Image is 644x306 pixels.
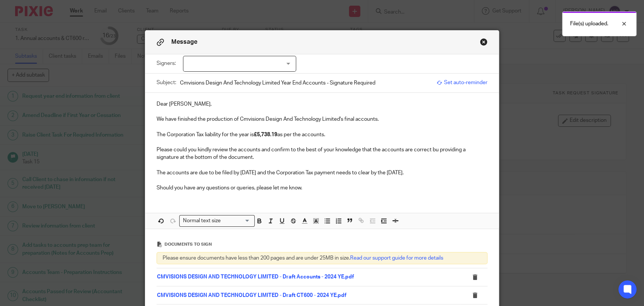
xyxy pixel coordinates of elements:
[164,242,211,246] span: Documents to sign
[157,184,487,192] p: Should you have any questions or queries, please let me know.
[570,20,608,28] p: File(s) uploaded.
[157,252,487,264] div: Please ensure documents have less than 200 pages and are under 25MB in size.
[157,274,354,280] a: CMVISIONS DESIGN AND TECHNOLOGY LIMITED - Draft Accounts - 2024 YE.pdf
[157,60,179,67] label: Signers:
[157,131,487,138] p: The Corporation Tax liability for the year is as per the accounts.
[157,146,487,161] p: Please could you kindly review the accounts and confirm to the best of your knowledge that the ac...
[157,79,176,86] label: Subject:
[157,100,487,108] p: Dear [PERSON_NAME],
[157,169,487,177] p: The accounts are due to be filed by [DATE] and the Corporation Tax payment needs to clear by the ...
[254,132,277,137] strong: £5,738.19
[157,115,487,123] p: We have finished the production of Cmvisions Design And Technology Limited's final accounts.
[350,255,443,261] a: Read our support guide for more details
[181,217,222,225] span: Normal text size
[223,217,250,225] input: Search for option
[179,215,255,227] div: Search for option
[157,293,346,298] a: CMVISIONS DESIGN AND TECHNOLOGY LIMITED - Draft CT600 - 2024 YE.pdf
[437,79,487,86] span: Set auto-reminder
